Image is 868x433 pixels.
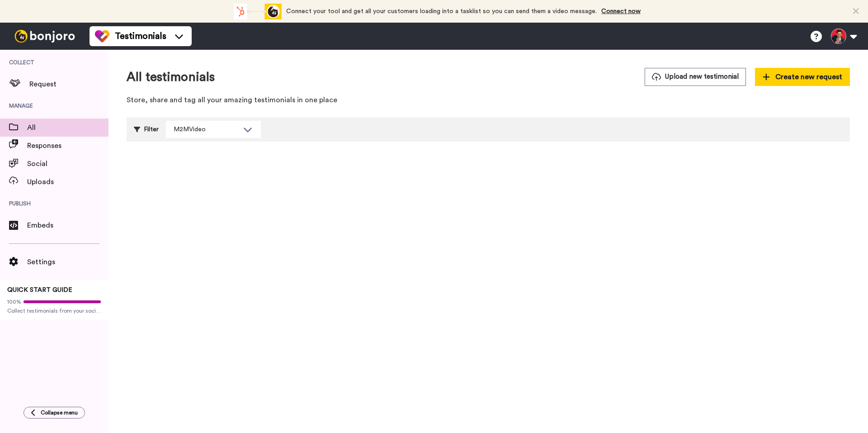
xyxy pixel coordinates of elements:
[127,95,850,105] p: Store, share and tag all your amazing testimonials in one place
[601,8,641,14] a: Connect now
[7,307,101,314] span: Collect testimonials from your socials
[127,70,215,84] h1: All testimonials
[27,122,108,133] span: All
[134,121,159,138] div: Filter
[11,30,79,43] img: bj-logo-header-white.svg
[7,298,21,305] span: 100%
[645,68,746,86] button: Upload new testimonial
[27,140,108,151] span: Responses
[27,220,108,231] span: Embeds
[41,409,78,416] span: Collapse menu
[115,30,166,43] span: Testimonials
[755,68,850,86] button: Create new request
[7,287,72,293] span: QUICK START GUIDE
[763,71,842,82] span: Create new request
[27,176,108,187] span: Uploads
[286,8,597,14] span: Connect your tool and get all your customers loading into a tasklist so you can send them a video...
[24,407,85,419] button: Collapse menu
[27,257,108,267] span: Settings
[95,29,109,43] img: tm-color.svg
[27,158,108,169] span: Social
[232,4,282,19] div: animation
[174,125,239,134] div: M2MVideo
[29,79,108,90] span: Request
